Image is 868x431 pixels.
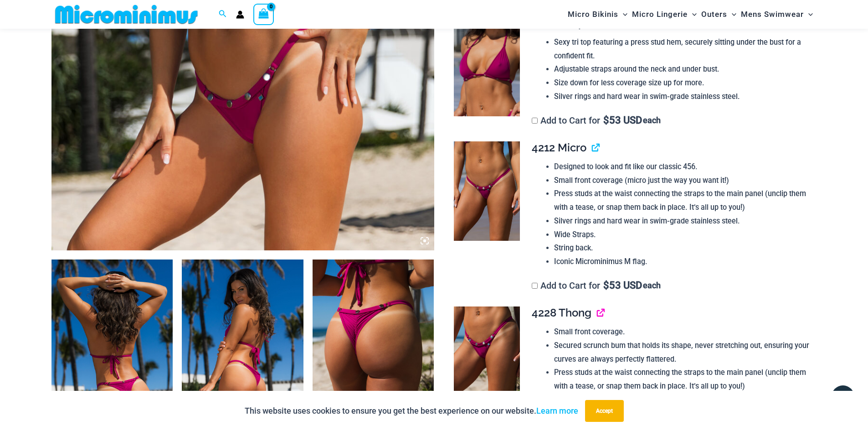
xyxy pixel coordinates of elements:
[454,141,520,241] img: Tight Rope Pink 319 4212 Micro
[554,90,809,104] li: Silver rings and hard wear in swim-grade stainless steel.
[554,228,809,242] li: Wide Straps.
[554,325,809,339] li: Small front coverage.
[454,17,520,116] img: Tight Rope Pink 319 Top
[699,3,739,26] a: OutersMenu ToggleMenu Toggle
[554,36,809,62] li: Sexy tri top featuring a press stud hem, securely sitting under the bust for a confident fit.
[632,3,688,26] span: Micro Lingerie
[564,1,817,27] nav: Site Navigation
[532,306,591,319] span: 4228 Thong
[532,280,661,291] label: Add to Cart for
[554,187,809,214] li: Press studs at the waist connecting the straps to the main panel (unclip them with a tease, or sn...
[532,118,538,124] input: Add to Cart for$53 USD each
[618,3,627,26] span: Menu Toggle
[603,116,642,125] span: 53 USD
[739,3,815,26] a: Mens SwimwearMenu ToggleMenu Toggle
[727,3,736,26] span: Menu Toggle
[51,4,201,25] img: MM SHOP LOGO FLAT
[532,115,661,126] label: Add to Cart for
[603,280,609,291] span: $
[236,10,244,19] a: Account icon link
[643,281,661,290] span: each
[554,366,809,393] li: Press studs at the waist connecting the straps to the main panel (unclip them with a tease, or sn...
[568,3,618,26] span: Micro Bikinis
[585,400,624,422] button: Accept
[565,3,630,26] a: Micro BikinisMenu ToggleMenu Toggle
[804,3,813,26] span: Menu Toggle
[253,4,274,25] a: View Shopping Cart, empty
[630,3,699,26] a: Micro LingerieMenu ToggleMenu Toggle
[532,283,538,289] input: Add to Cart for$53 USD each
[532,141,586,154] span: 4212 Micro
[454,306,520,406] img: Tight Rope Pink 4228 Thong
[643,116,661,125] span: each
[701,3,727,26] span: Outers
[554,76,809,90] li: Size down for less coverage size up for more.
[219,9,227,20] a: Search icon link
[554,160,809,174] li: Designed to look and fit like our classic 456.
[554,339,809,366] li: Secured scrunch bum that holds its shape, never stretching out, ensuring your curves are always p...
[554,174,809,187] li: Small front coverage (micro just the way you want it!)
[554,62,809,76] li: Adjustable straps around the neck and under bust.
[554,255,809,269] li: Iconic Microminimus M flag.
[245,404,578,418] p: This website uses cookies to ensure you get the best experience on our website.
[603,114,609,126] span: $
[688,3,697,26] span: Menu Toggle
[741,3,804,26] span: Mens Swimwear
[536,406,578,415] a: Learn more
[554,214,809,228] li: Silver rings and hard wear in swim-grade stainless steel.
[603,281,642,290] span: 53 USD
[554,241,809,255] li: String back.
